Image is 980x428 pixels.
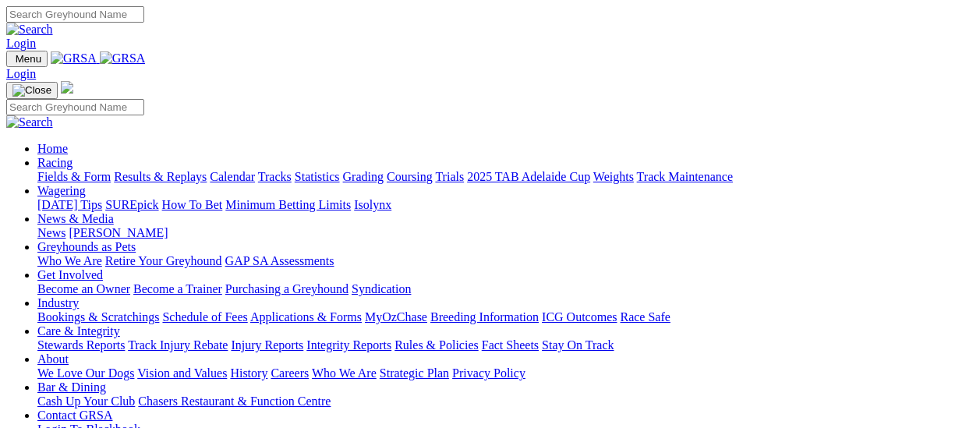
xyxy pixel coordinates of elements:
[230,366,267,380] a: History
[69,226,168,239] a: [PERSON_NAME]
[37,338,974,352] div: Care & Integrity
[37,380,106,394] a: Bar & Dining
[37,156,73,169] a: Racing
[435,170,464,183] a: Trials
[37,212,114,225] a: News & Media
[210,170,255,183] a: Calendar
[138,394,331,408] a: Chasers Restaurant & Function Centre
[37,170,974,184] div: Racing
[37,409,112,422] a: Contact GRSA
[37,282,130,295] a: Become an Owner
[225,198,351,211] a: Minimum Betting Limits
[467,170,590,183] a: 2025 TAB Adelaide Cup
[343,170,384,183] a: Grading
[430,310,539,324] a: Breeding Information
[37,310,159,324] a: Bookings & Scratchings
[37,198,102,211] a: [DATE] Tips
[37,310,974,324] div: Industry
[354,198,391,211] a: Isolynx
[37,324,120,338] a: Care & Integrity
[51,51,97,65] img: GRSA
[114,170,207,183] a: Results & Replays
[6,67,36,80] a: Login
[37,338,125,352] a: Stewards Reports
[312,366,377,380] a: Who We Are
[37,296,79,310] a: Industry
[365,310,427,324] a: MyOzChase
[542,338,614,352] a: Stay On Track
[37,170,111,183] a: Fields & Form
[105,254,222,267] a: Retire Your Greyhound
[352,282,411,295] a: Syndication
[542,310,617,324] a: ICG Outcomes
[37,254,102,267] a: Who We Are
[6,82,58,99] button: Toggle navigation
[6,51,48,67] button: Toggle navigation
[37,282,974,296] div: Get Involved
[37,142,68,155] a: Home
[12,84,51,97] img: Close
[37,226,65,239] a: News
[137,366,227,380] a: Vision and Values
[225,254,334,267] a: GAP SA Assessments
[593,170,634,183] a: Weights
[6,37,36,50] a: Login
[37,352,69,366] a: About
[258,170,292,183] a: Tracks
[61,81,73,94] img: logo-grsa-white.png
[250,310,362,324] a: Applications & Forms
[225,282,348,295] a: Purchasing a Greyhound
[271,366,309,380] a: Careers
[37,394,135,408] a: Cash Up Your Club
[306,338,391,352] a: Integrity Reports
[16,53,41,65] span: Menu
[6,6,144,23] input: Search
[6,99,144,115] input: Search
[452,366,525,380] a: Privacy Policy
[37,226,974,240] div: News & Media
[37,240,136,253] a: Greyhounds as Pets
[37,198,974,212] div: Wagering
[133,282,222,295] a: Become a Trainer
[100,51,146,65] img: GRSA
[37,394,974,409] div: Bar & Dining
[380,366,449,380] a: Strategic Plan
[6,23,53,37] img: Search
[37,184,86,197] a: Wagering
[394,338,479,352] a: Rules & Policies
[482,338,539,352] a: Fact Sheets
[295,170,340,183] a: Statistics
[620,310,670,324] a: Race Safe
[162,198,223,211] a: How To Bet
[231,338,303,352] a: Injury Reports
[37,268,103,281] a: Get Involved
[162,310,247,324] a: Schedule of Fees
[387,170,433,183] a: Coursing
[37,366,134,380] a: We Love Our Dogs
[128,338,228,352] a: Track Injury Rebate
[37,254,974,268] div: Greyhounds as Pets
[37,366,974,380] div: About
[6,115,53,129] img: Search
[105,198,158,211] a: SUREpick
[637,170,733,183] a: Track Maintenance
